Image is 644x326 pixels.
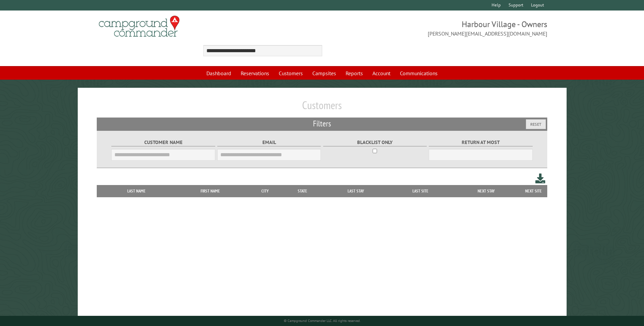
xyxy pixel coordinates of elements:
[202,67,235,80] a: Dashboard
[97,13,182,40] img: Campground Commander
[275,67,307,80] a: Customers
[388,185,452,197] th: Last Site
[396,67,442,80] a: Communications
[217,139,321,146] label: Email
[308,67,340,80] a: Campsites
[237,67,273,80] a: Reservations
[97,99,547,117] h1: Customers
[282,185,324,197] th: State
[97,118,547,130] h2: Filters
[526,119,546,129] button: Reset
[324,185,389,197] th: Last Stay
[172,185,248,197] th: First Name
[323,139,427,146] label: Blacklist only
[342,67,367,80] a: Reports
[535,172,545,185] a: Download this customer list (.csv)
[248,185,282,197] th: City
[284,319,361,323] small: © Campground Commander LLC. All rights reserved.
[322,19,547,38] span: Harbour Village - Owners [PERSON_NAME][EMAIL_ADDRESS][DOMAIN_NAME]
[429,139,532,146] label: Return at most
[368,67,394,80] a: Account
[111,139,215,146] label: Customer Name
[520,185,547,197] th: Next Site
[453,185,520,197] th: Next Stay
[100,185,172,197] th: Last Name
